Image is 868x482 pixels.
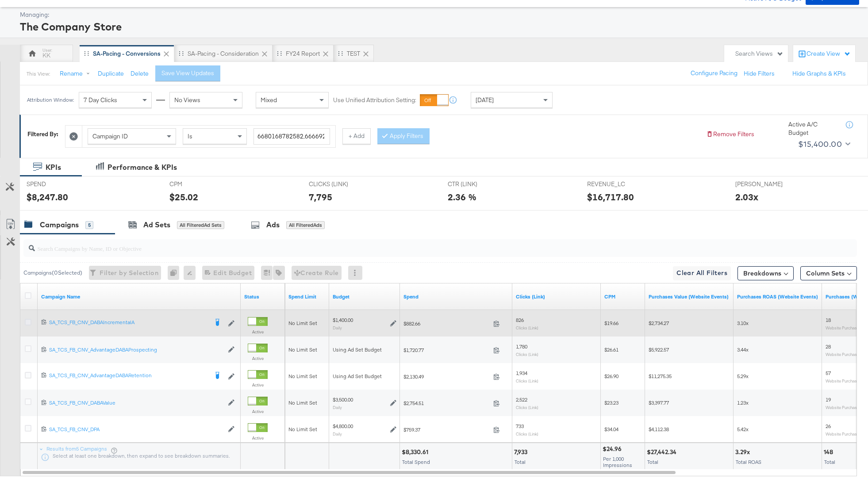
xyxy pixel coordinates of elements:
[706,130,754,138] button: Remove Filters
[516,293,597,300] a: The number of clicks on links appearing on your ad or Page that direct people to your sites off F...
[85,221,93,229] div: 5
[266,220,280,230] div: Ads
[188,50,259,58] div: SA-Pacing - Consideration
[333,317,353,324] div: $1,400.00
[604,373,618,379] span: $26.90
[604,346,618,353] span: $26.61
[737,293,818,300] a: The total value of the purchase actions divided by spend tracked by your Custom Audience pixel on...
[338,51,343,56] div: Drag to reorder tab
[54,66,100,82] button: Rename
[131,69,149,78] button: Delete
[649,320,669,326] span: $2,734.27
[403,347,490,353] span: $1,720.77
[514,448,530,456] div: 7,933
[737,266,794,280] button: Breakdowns
[826,325,861,330] sub: Website Purchases
[516,378,538,383] sub: Clicks (Link)
[603,455,632,468] span: Per 1,000 Impressions
[333,96,416,104] label: Use Unified Attribution Setting:
[515,459,526,465] span: Total
[448,180,514,188] span: CTR (LINK)
[253,128,330,145] input: Enter a search term
[587,191,634,203] div: $16,717.80
[333,325,342,330] sub: Daily
[604,320,618,326] span: $19.66
[286,50,320,58] div: FY24 Report
[403,373,490,380] span: $2,130.49
[649,293,730,300] a: The total value of the purchase actions tracked by your Custom Audience pixel on your website aft...
[179,51,184,56] div: Drag to reorder tab
[248,356,268,361] label: Active
[35,236,780,253] input: Search Campaigns by Name, ID or Objective
[737,426,749,432] span: 5.42x
[649,426,669,432] span: $4,112.38
[20,11,857,19] div: Managing:
[248,409,268,414] label: Active
[403,293,509,300] a: The total amount spent to date.
[248,329,268,335] label: Active
[737,373,749,379] span: 5.29x
[604,426,618,432] span: $34.04
[673,266,731,280] button: Clear All Filters
[46,162,61,172] div: KPIs
[288,399,317,406] span: No Limit Set
[342,128,371,144] button: + Add
[826,343,831,350] span: 28
[333,405,342,410] sub: Daily
[27,70,50,77] div: This View:
[684,65,744,81] button: Configure Pacing
[516,343,527,350] span: 1,780
[516,423,524,429] span: 733
[649,373,672,379] span: $11,275.35
[309,180,375,188] span: CLICKS (LINK)
[587,180,653,188] span: REVENUE_LC
[800,266,857,280] button: Column Sets
[603,445,624,453] div: $24.96
[826,378,861,383] sub: Website Purchases
[516,431,538,436] sub: Clicks (Link)
[333,396,353,403] div: $3,500.00
[333,293,396,300] a: The maximum amount you're willing to spend on your ads, on average each day or over the lifetime ...
[402,448,431,456] div: $8,330.61
[49,346,223,353] div: SA_TCS_FB_CNV_AdvantageDABAProspecting
[737,346,749,353] span: 3.44x
[286,221,325,229] div: All Filtered Ads
[476,96,494,104] span: [DATE]
[402,459,430,465] span: Total Spend
[798,138,842,151] div: $15,400.00
[735,448,753,456] div: 3.29x
[98,69,124,78] button: Duplicate
[516,396,527,403] span: 2,522
[49,346,223,354] a: SA_TCS_FB_CNV_AdvantageDABAProspecting
[735,180,802,188] span: [PERSON_NAME]
[23,269,82,277] div: Campaigns ( 0 Selected)
[604,293,641,300] a: The average cost you've paid to have 1,000 impressions of your ad.
[604,399,618,406] span: $23.23
[647,459,658,465] span: Total
[736,459,761,465] span: Total ROAS
[49,399,223,407] a: SA_TCS_FB_CNV_DABAValue
[49,426,223,433] div: SA_TCS_FB_CNV_DPA
[737,399,749,406] span: 1.23x
[288,426,317,432] span: No Limit Set
[649,346,669,353] span: $5,922.57
[826,352,861,357] sub: Website Purchases
[735,50,784,58] div: Search Views
[188,132,192,140] span: Is
[735,191,758,203] div: 2.03x
[824,448,836,456] div: 148
[826,370,831,376] span: 57
[333,346,396,353] div: Using Ad Set Budget
[826,317,831,323] span: 18
[49,372,208,379] div: SA_TCS_FB_CNV_AdvantageDABARetention
[168,266,184,280] div: 0
[108,162,177,172] div: Performance & KPIs
[288,293,326,300] a: If set, this is the maximum spend for your campaign.
[826,423,831,429] span: 26
[143,220,170,230] div: Ad Sets
[20,19,857,34] div: The Company Store
[516,317,524,323] span: 826
[177,221,224,229] div: All Filtered Ad Sets
[49,319,208,326] div: SA_TCS_FB_CNV_DABAIncrementalA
